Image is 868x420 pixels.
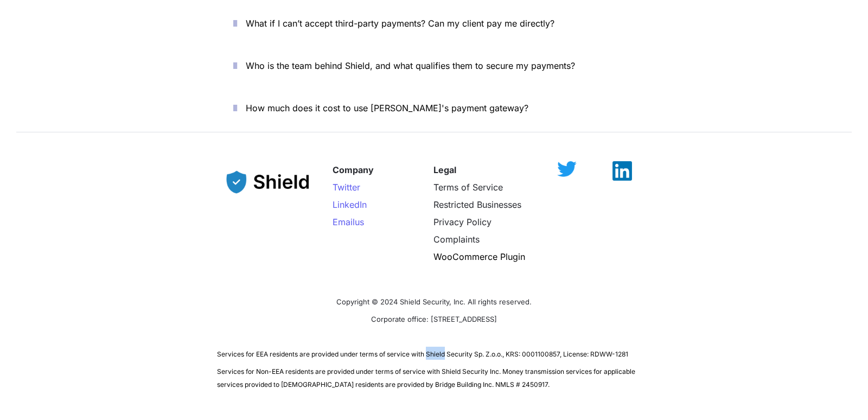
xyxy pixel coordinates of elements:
[333,182,360,193] a: Twitter
[433,217,492,227] a: Privacy Policy
[336,297,532,306] span: Copyright © 2024 Shield Security, Inc. All rights reserved.
[217,91,651,125] button: How much does it cost to use [PERSON_NAME]'s payment gateway?
[433,182,503,193] a: Terms of Service
[433,199,521,210] a: Restricted Businesses
[217,49,651,82] button: Who is the team behind Shield, and what qualifies them to secure my payments?
[371,315,497,323] span: Corporate office: [STREET_ADDRESS]
[246,18,554,29] span: What if I can’t accept third-party payments? Can my client pay me directly?
[246,103,528,113] span: How much does it cost to use [PERSON_NAME]'s payment gateway?
[217,7,651,40] button: What if I can’t accept third-party payments? Can my client pay me directly?
[333,217,364,227] a: Emailus
[355,217,364,227] span: us
[217,350,628,358] span: Services for EEA residents are provided under terms of service with Shield Security Sp. Z.o.o., K...
[217,367,637,389] span: Services for Non-EEA residents are provided under terms of service with Shield Security Inc. Mone...
[333,164,374,175] strong: Company
[433,251,525,262] a: WooCommerce Plugin
[333,199,367,210] a: LinkedIn
[246,60,575,71] span: Who is the team behind Shield, and what qualifies them to secure my payments?
[433,234,480,245] a: Complaints
[433,164,456,175] strong: Legal
[333,217,355,227] span: Email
